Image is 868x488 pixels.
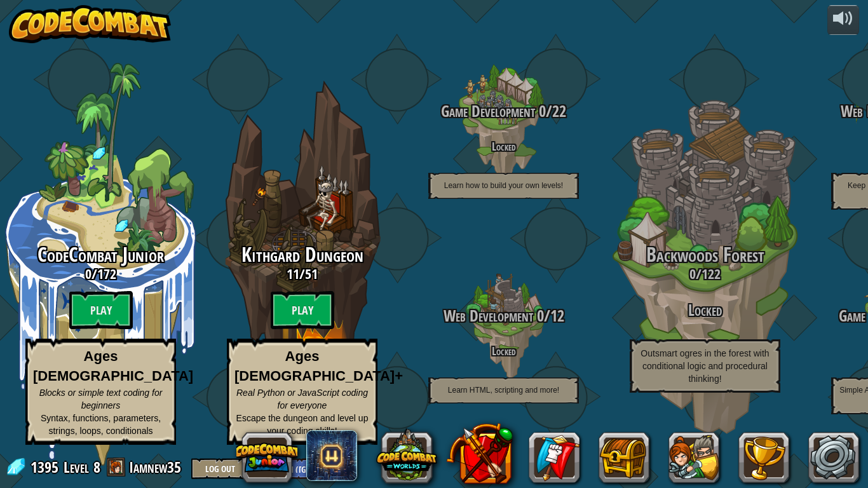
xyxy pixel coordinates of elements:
[403,140,604,152] h4: Locked
[97,264,116,283] span: 172
[236,388,368,410] span: Real Python or JavaScript coding for everyone
[69,291,133,329] btn: Play
[271,291,334,329] btn: Play
[533,305,544,327] span: 0
[444,181,563,190] span: Learn how to build your own levels!
[9,5,172,43] img: CodeCombat - Learn how to code by playing a game
[305,264,318,283] span: 51
[444,305,533,327] span: Web Development
[441,100,535,122] span: Game Development
[552,100,566,122] span: 22
[93,457,100,477] span: 8
[403,308,604,325] h3: /
[201,266,403,281] h3: /
[234,348,403,384] strong: Ages [DEMOGRAPHIC_DATA]+
[41,413,161,436] span: Syntax, functions, parameters, strings, loops, conditionals
[702,264,721,283] span: 122
[641,348,769,384] span: Outsmart ogres in the forest with conditional logic and procedural thinking!
[129,457,185,477] a: Iamnew35
[403,103,604,120] h3: /
[64,457,89,478] span: Level
[646,241,764,268] span: Backwoods Forest
[403,345,604,357] h4: Locked
[31,457,62,477] span: 1395
[535,100,546,122] span: 0
[827,5,859,35] button: Adjust volume
[448,386,559,395] span: Learn HTML, scripting and more!
[33,348,193,384] strong: Ages [DEMOGRAPHIC_DATA]
[201,63,403,466] div: Complete previous world to unlock
[604,302,806,319] h3: Locked
[689,264,696,283] span: 0
[39,388,163,410] span: Blocks or simple text coding for beginners
[241,241,363,268] span: Kithgard Dungeon
[550,305,564,327] span: 12
[604,266,806,281] h3: /
[85,264,92,283] span: 0
[191,458,248,479] button: Log Out
[236,413,369,436] span: Escape the dungeon and level up your coding skills!
[37,241,164,268] span: CodeCombat Junior
[287,264,299,283] span: 11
